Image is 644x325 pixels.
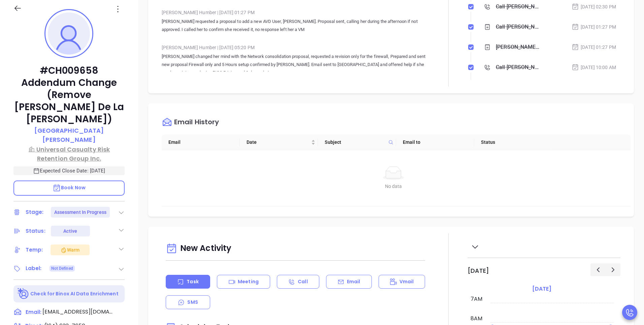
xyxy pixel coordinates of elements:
[18,288,29,300] img: Ai-Enrich-DaqCidB-.svg
[572,23,616,31] div: [DATE] 01:27 PM
[162,53,429,77] p: [PERSON_NAME] changed her mind with the Network consolidation proposal, requested a revision only...
[217,10,218,15] span: |
[496,2,540,12] div: Call [PERSON_NAME] proposal review - [PERSON_NAME]
[298,278,308,285] p: Call
[187,299,198,306] p: SMS
[13,65,125,125] p: #CH009658 Addendum Change (Remove [PERSON_NAME] De La [PERSON_NAME])
[496,22,540,32] div: Call [PERSON_NAME] and follow up on the proposal sent.
[572,64,616,71] div: [DATE] 10:00 AM
[531,284,553,294] a: [DATE]
[240,134,318,150] th: Date
[187,278,198,285] p: Task
[53,184,86,191] span: Book Now
[26,226,45,236] div: Status:
[590,263,606,276] button: Previous day
[54,207,106,218] div: Assessment In Progress
[396,134,474,150] th: Email to
[162,42,429,53] div: [PERSON_NAME] Humber [DATE] 05:20 PM
[48,12,90,55] img: profile-user
[42,308,113,316] span: [EMAIL_ADDRESS][DOMAIN_NAME]
[13,145,125,163] a: Universal Casualty Risk Retention Group Inc.
[170,183,617,190] div: No data
[26,263,42,273] div: Label:
[399,278,414,285] p: Vmail
[474,134,552,150] th: Status
[30,290,118,297] p: Check for Binox AI Data Enrichment
[166,240,425,257] div: New Activity
[26,245,43,255] div: Temp:
[325,138,386,146] span: Subject
[469,295,484,303] div: 7am
[496,42,540,52] div: [PERSON_NAME] requested a proposal to add a new AVD User, [PERSON_NAME]. Proposal sent, calling h...
[605,263,620,276] button: Next day
[162,134,240,150] th: Email
[26,308,41,317] span: Email:
[13,126,125,145] a: [GEOGRAPHIC_DATA] [PERSON_NAME]
[469,315,484,323] div: 8am
[174,119,219,128] div: Email History
[217,45,218,50] span: |
[26,207,44,217] div: Stage:
[13,126,125,144] p: [GEOGRAPHIC_DATA] [PERSON_NAME]
[572,43,616,51] div: [DATE] 01:27 PM
[13,166,125,175] p: Expected Close Date: [DATE]
[468,267,489,274] h2: [DATE]
[572,3,616,10] div: [DATE] 02:30 PM
[496,62,540,72] div: Call [PERSON_NAME] proposal review - [PERSON_NAME]
[60,246,79,254] div: Warm
[347,278,360,285] p: Email
[247,138,310,146] span: Date
[238,278,259,285] p: Meeting
[63,226,77,236] div: Active
[162,7,429,18] div: [PERSON_NAME] Humber [DATE] 01:27 PM
[51,265,73,272] span: Not Defined
[162,18,429,34] p: [PERSON_NAME] requested a proposal to add a new AVD User, [PERSON_NAME]. Proposal sent, calling h...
